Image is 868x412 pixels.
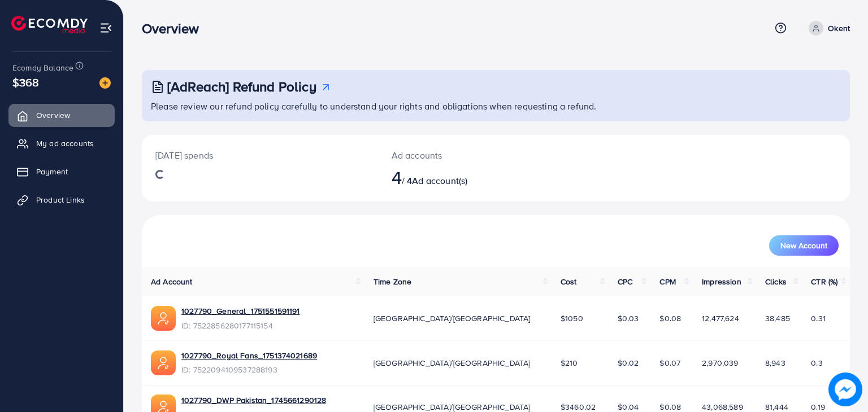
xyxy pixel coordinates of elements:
[167,78,316,95] h3: [AdReach] Refund Policy
[561,357,578,369] span: $210
[811,357,822,369] span: 0.3
[36,166,68,177] span: Payment
[8,160,115,183] a: Payment
[702,313,739,324] span: 12,477,624
[618,313,639,324] span: $0.03
[374,357,531,369] span: [GEOGRAPHIC_DATA]/[GEOGRAPHIC_DATA]
[36,194,85,205] span: Product Links
[151,99,843,113] p: Please review our refund policy carefully to understand your rights and obligations when requesti...
[828,21,850,35] p: Okent
[181,320,300,331] span: ID: 7522856280177115154
[561,313,583,324] span: $1050
[392,166,541,188] h2: / 4
[702,357,738,369] span: 2,970,039
[811,313,826,324] span: 0.31
[36,138,94,149] span: My ad accounts
[392,148,541,162] p: Ad accounts
[618,357,639,369] span: $0.02
[142,20,208,37] h3: Overview
[151,350,176,375] img: ic-ads-acc.e4c84228.svg
[702,276,741,287] span: Impression
[155,148,364,162] p: [DATE] spends
[181,305,300,317] a: 1027790_General_1751551591191
[765,276,787,287] span: Clicks
[618,276,632,287] span: CPC
[765,357,785,369] span: 8,943
[804,21,850,36] a: Okent
[36,109,70,121] span: Overview
[374,276,411,287] span: Time Zone
[659,276,675,287] span: CPM
[181,364,317,375] span: ID: 7522094109537288193
[151,276,193,287] span: Ad Account
[769,235,839,256] button: New Account
[659,313,681,324] span: $0.08
[659,357,680,369] span: $0.07
[8,104,115,126] a: Overview
[811,276,837,287] span: CTR (%)
[181,395,326,406] a: 1027790_DWP Pakistan_1745661290128
[8,189,115,211] a: Product Links
[374,313,531,324] span: [GEOGRAPHIC_DATA]/[GEOGRAPHIC_DATA]
[829,373,862,406] img: image
[561,276,577,287] span: Cost
[181,350,317,361] a: 1027790_Royal Fans_1751374021689
[765,313,790,324] span: 38,485
[151,306,176,331] img: ic-ads-acc.e4c84228.svg
[8,132,115,155] a: My ad accounts
[780,242,827,249] span: New Account
[12,74,40,90] span: $368
[412,174,467,187] span: Ad account(s)
[99,21,112,34] img: menu
[12,62,73,73] span: Ecomdy Balance
[11,16,88,33] img: logo
[392,164,402,190] span: 4
[99,77,111,89] img: image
